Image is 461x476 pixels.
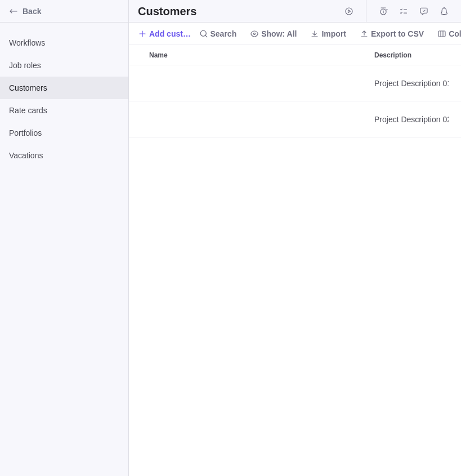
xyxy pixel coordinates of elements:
[374,78,449,89] span: Project Description 01
[9,82,119,94] span: Customers
[245,26,301,42] span: Show: All
[396,3,411,19] span: My assignments
[145,101,370,137] div: Name
[9,105,119,116] span: Rate cards
[211,28,237,39] span: Search
[436,8,452,17] a: Notifications
[145,65,370,101] div: Name
[9,60,119,71] span: Job roles
[9,37,119,48] span: Workflows
[370,65,449,101] div: Description
[371,28,424,39] span: Export to CSV
[416,3,432,19] span: Approval requests
[341,3,357,19] span: Start timer
[416,8,432,17] a: Approval requests
[374,50,411,61] span: Description
[374,114,449,125] span: Project Description 02
[436,3,452,19] span: Notifications
[375,8,391,17] a: Time logs
[321,28,346,39] span: Import
[195,26,241,42] span: Search
[306,26,351,42] span: Import
[9,150,119,161] span: Vacations
[149,28,195,39] span: Add customer
[375,3,391,19] span: Time logs
[396,8,411,17] a: My assignments
[145,45,370,65] div: Name
[370,45,449,65] div: Description
[261,28,297,39] span: Show: All
[355,26,428,42] span: Export to CSV
[370,101,449,137] div: Project Description 02
[129,65,461,476] div: grid
[138,26,195,42] span: Add customer
[370,65,449,101] div: Project Description 01
[149,50,168,61] span: Name
[370,101,449,137] div: Description
[9,127,119,139] span: Portfolios
[23,6,124,17] span: Back
[138,3,196,19] h2: Customers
